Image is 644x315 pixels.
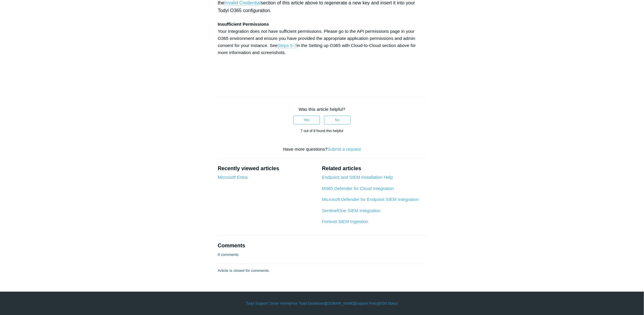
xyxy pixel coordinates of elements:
button: This article was not helpful [324,116,351,124]
a: Todyl Support Center Home [246,301,290,306]
p: Article is closed for comments. [218,268,270,274]
a: [DOMAIN_NAME] [326,301,354,306]
a: SGN Status [379,301,398,306]
a: M365 Defender for Cloud Integration [322,186,394,191]
a: Endpoint and SIEM Installation Help [322,175,393,180]
span: Was this article helpful? [299,107,345,112]
a: Submit a request [327,147,361,152]
p: Your Integration does not have sufficient permissions. Please go to the API permissions page in y... [218,21,426,56]
a: Fortinet SIEM Ingestion [322,219,368,224]
h2: Recently viewed articles [218,165,316,173]
a: Support Policy [356,301,378,306]
a: Microsoft Entra [218,175,248,180]
a: SentinelOne SIEM Integration [322,208,380,213]
p: 0 comments [218,252,239,258]
h2: Comments [218,242,426,250]
a: Your Todyl Dashboard [291,301,325,306]
div: Have more questions? [218,146,426,153]
a: Microsoft Defender for Endpoint SIEM Integration [322,197,419,202]
strong: Insufficient Permissions [218,22,269,27]
a: Invalid Credential [224,0,261,6]
h2: Related articles [322,165,426,173]
span: 7 out of 8 found this helpful [301,129,343,133]
div: | | | | [151,301,493,306]
a: Steps 5-7 [278,43,297,48]
button: This article was helpful [293,116,320,124]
